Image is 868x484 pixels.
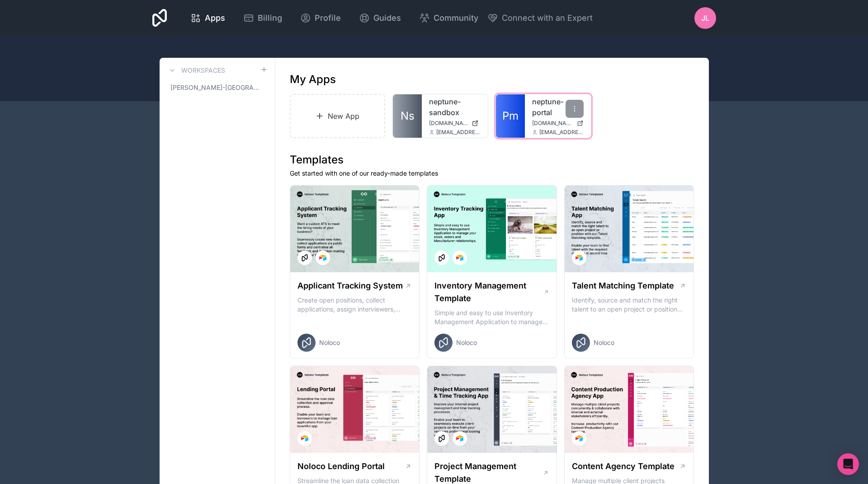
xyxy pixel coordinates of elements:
span: Guides [373,12,401,24]
a: [DOMAIN_NAME] [532,120,584,127]
a: neptune-sandbox [429,96,481,118]
span: Noloco [456,338,477,347]
img: Airtable Logo [456,435,463,442]
a: Pm [496,94,525,138]
a: Ns [393,94,422,138]
span: [EMAIL_ADDRESS][DOMAIN_NAME] [436,129,481,136]
h1: Noloco Lending Portal [297,460,385,473]
h1: Inventory Management Template [434,279,543,305]
span: Connect with an Expert [502,12,593,24]
span: Community [434,12,478,24]
a: Profile [293,8,348,28]
a: Guides [352,8,408,28]
img: Airtable Logo [456,254,463,261]
img: Airtable Logo [576,254,583,261]
h1: Content Agency Template [572,460,675,473]
span: [DOMAIN_NAME] [429,120,468,127]
a: Workspaces [167,65,225,76]
span: Apps [205,12,225,24]
span: Profile [315,12,341,24]
img: Airtable Logo [319,254,326,261]
span: Ns [401,109,415,123]
h3: Workspaces [181,66,225,75]
span: JL [701,13,709,23]
span: [PERSON_NAME]-[GEOGRAPHIC_DATA]-workspace [170,83,260,92]
span: Billing [258,12,282,24]
span: Pm [502,109,519,123]
p: Simple and easy to use Inventory Management Application to manage your stock, orders and Manufact... [434,308,549,326]
span: Noloco [319,338,340,347]
p: Create open positions, collect applications, assign interviewers, centralise candidate feedback a... [297,296,412,314]
a: Billing [236,8,289,28]
a: [PERSON_NAME]-[GEOGRAPHIC_DATA]-workspace [167,79,268,96]
a: New App [290,94,386,138]
p: Identify, source and match the right talent to an open project or position with our Talent Matchi... [572,296,687,314]
div: Open Intercom Messenger [837,453,859,475]
a: Community [412,8,486,28]
span: [DOMAIN_NAME] [532,120,573,127]
img: Airtable Logo [301,435,308,442]
img: Airtable Logo [576,435,583,442]
a: Apps [183,8,232,28]
a: neptune-portal [532,96,584,118]
h1: Talent Matching Template [572,279,674,292]
span: Noloco [594,338,614,347]
a: [DOMAIN_NAME] [429,120,481,127]
p: Get started with one of our ready-made templates [290,169,694,178]
h1: Applicant Tracking System [297,279,403,292]
button: Connect with an Expert [487,12,593,24]
h1: Templates [290,153,694,167]
h1: My Apps [290,72,336,87]
span: [EMAIL_ADDRESS][PERSON_NAME][DOMAIN_NAME] [539,129,584,136]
